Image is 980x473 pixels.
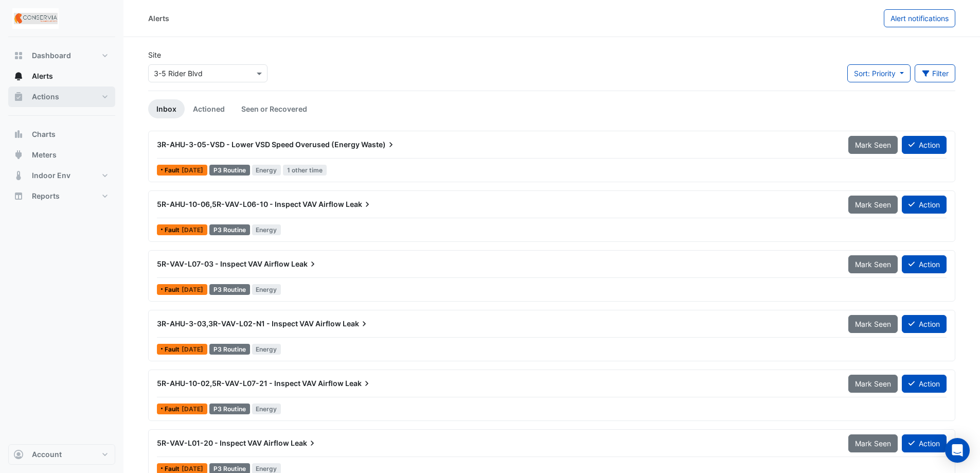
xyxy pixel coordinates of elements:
[8,186,115,206] button: Reports
[157,319,341,328] span: 3R-AHU-3-03,3R-VAV-L02-N1 - Inspect VAV Airflow
[165,346,182,353] span: Fault
[890,14,949,23] span: Alert notifications
[945,438,970,463] div: Open Intercom Messenger
[13,92,24,102] app-icon: Actions
[915,64,956,82] button: Filter
[13,150,24,160] app-icon: Meters
[182,286,203,293] span: Thu 07-Aug-2025 09:00 AEST
[346,199,372,209] span: Leak
[283,165,327,176] span: 1 other time
[902,255,947,273] button: Action
[157,140,360,149] span: 3R-AHU-3-05-VSD - Lower VSD Speed Overused (Energy
[8,86,115,107] button: Actions
[165,167,182,173] span: Fault
[848,315,898,333] button: Mark Seen
[13,191,24,201] app-icon: Reports
[8,444,115,465] button: Account
[157,200,344,208] span: 5R-AHU-10-06,5R-VAV-L06-10 - Inspect VAV Airflow
[361,139,396,150] span: Waste)
[148,13,169,24] div: Alerts
[165,406,182,412] span: Fault
[148,99,185,118] a: Inbox
[8,45,115,66] button: Dashboard
[345,378,372,389] span: Leak
[902,375,947,393] button: Action
[32,92,59,102] span: Actions
[32,449,62,460] span: Account
[855,200,891,209] span: Mark Seen
[182,465,203,472] span: Wed 30-Jul-2025 09:03 AEST
[209,344,250,355] div: P3 Routine
[32,191,60,201] span: Reports
[32,129,56,139] span: Charts
[157,379,344,388] span: 5R-AHU-10-02,5R-VAV-L07-21 - Inspect VAV Airflow
[855,439,891,448] span: Mark Seen
[12,8,59,29] img: Company Logo
[13,71,24,81] app-icon: Alerts
[848,255,898,273] button: Mark Seen
[13,50,24,61] app-icon: Dashboard
[182,345,203,353] span: Tue 05-Aug-2025 10:01 AEST
[884,9,955,27] button: Alert notifications
[854,69,896,78] span: Sort: Priority
[855,320,891,328] span: Mark Seen
[32,50,71,61] span: Dashboard
[8,124,115,145] button: Charts
[185,99,233,118] a: Actioned
[209,224,250,235] div: P3 Routine
[165,227,182,233] span: Fault
[848,196,898,214] button: Mark Seen
[847,64,911,82] button: Sort: Priority
[252,284,281,295] span: Energy
[182,226,203,234] span: Fri 08-Aug-2025 11:16 AEST
[8,145,115,165] button: Meters
[209,284,250,295] div: P3 Routine
[902,136,947,154] button: Action
[855,141,891,149] span: Mark Seen
[855,260,891,269] span: Mark Seen
[291,259,318,269] span: Leak
[902,434,947,452] button: Action
[13,129,24,139] app-icon: Charts
[8,165,115,186] button: Indoor Env
[157,439,289,447] span: 5R-VAV-L01-20 - Inspect VAV Airflow
[902,196,947,214] button: Action
[8,66,115,86] button: Alerts
[252,224,281,235] span: Energy
[848,375,898,393] button: Mark Seen
[233,99,315,118] a: Seen or Recovered
[165,466,182,472] span: Fault
[252,344,281,355] span: Energy
[209,165,250,176] div: P3 Routine
[209,404,250,414] div: P3 Routine
[32,170,70,181] span: Indoor Env
[165,287,182,293] span: Fault
[182,166,203,174] span: Tue 19-Aug-2025 10:31 AEST
[148,49,161,60] label: Site
[13,170,24,181] app-icon: Indoor Env
[343,319,369,329] span: Leak
[848,434,898,452] button: Mark Seen
[32,71,53,81] span: Alerts
[252,404,281,414] span: Energy
[902,315,947,333] button: Action
[855,379,891,388] span: Mark Seen
[252,165,281,176] span: Energy
[157,259,290,268] span: 5R-VAV-L07-03 - Inspect VAV Airflow
[182,405,203,413] span: Wed 30-Jul-2025 09:04 AEST
[291,438,317,448] span: Leak
[848,136,898,154] button: Mark Seen
[32,150,57,160] span: Meters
